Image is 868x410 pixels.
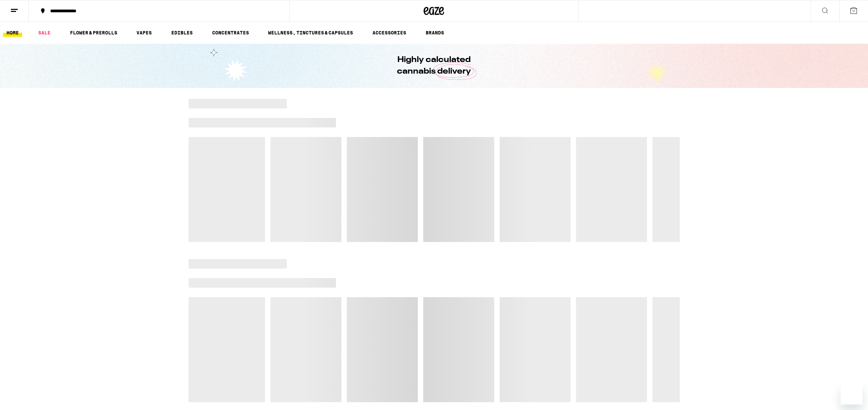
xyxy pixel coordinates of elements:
[369,29,410,37] a: ACCESSORIES
[133,29,155,37] a: VAPES
[209,29,252,37] a: CONCENTRATES
[265,29,356,37] a: WELLNESS, TINCTURES & CAPSULES
[378,54,490,77] h1: Highly calculated cannabis delivery
[35,29,54,37] a: SALE
[3,29,22,37] a: HOME
[841,383,863,405] iframe: Button to launch messaging window
[168,29,196,37] a: EDIBLES
[422,29,447,37] a: BRANDS
[67,29,121,37] a: FLOWER & PREROLLS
